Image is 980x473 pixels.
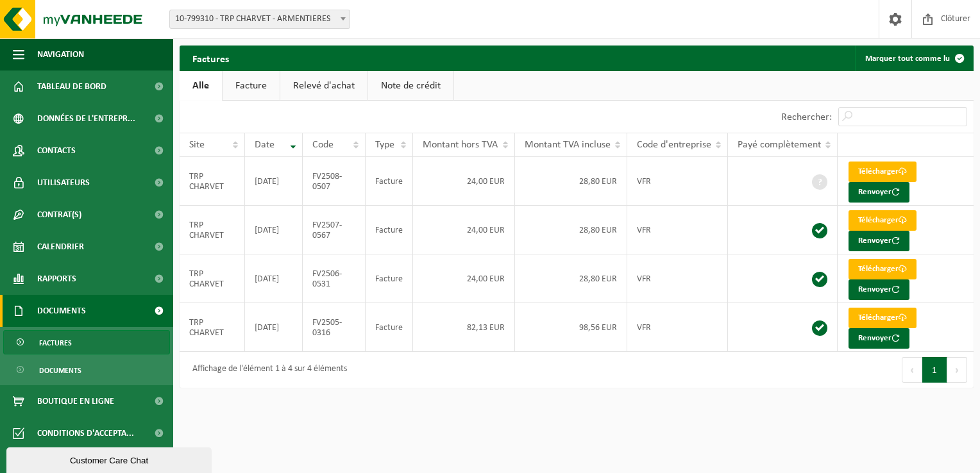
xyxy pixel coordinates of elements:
[855,46,972,71] button: Marquer tout comme lu
[366,157,413,206] td: Facture
[849,182,909,203] button: Renvoyer
[515,254,627,303] td: 28,80 EUR
[39,358,81,383] span: Documents
[245,254,302,303] td: [DATE]
[180,303,245,352] td: TRP CHARVET
[39,331,72,355] span: Factures
[37,135,76,167] span: Contacts
[37,103,135,135] span: Données de l'entrepr...
[37,199,81,231] span: Contrat(s)
[180,254,245,303] td: TRP CHARVET
[368,71,453,101] a: Note de crédit
[849,210,917,231] a: Télécharger
[849,259,917,279] a: Télécharger
[223,71,280,101] a: Facture
[303,303,366,352] td: FV2505-0316
[849,231,909,251] button: Renvoyer
[515,303,627,352] td: 98,56 EUR
[37,38,84,71] span: Navigation
[6,445,214,473] iframe: chat widget
[3,330,170,354] a: Factures
[37,417,134,449] span: Conditions d'accepta...
[303,206,366,254] td: FV2507-0567
[37,385,114,417] span: Boutique en ligne
[37,167,90,199] span: Utilisateurs
[255,140,275,150] span: Date
[245,303,302,352] td: [DATE]
[637,140,711,150] span: Code d'entreprise
[37,231,84,263] span: Calendrier
[37,295,86,327] span: Documents
[738,140,821,150] span: Payé complètement
[366,254,413,303] td: Facture
[627,157,728,206] td: VFR
[413,206,515,254] td: 24,00 EUR
[3,358,170,382] a: Documents
[245,157,302,206] td: [DATE]
[169,10,350,29] span: 10-799310 - TRP CHARVET - ARMENTIERES
[849,308,917,328] a: Télécharger
[186,358,347,381] div: Affichage de l'élément 1 à 4 sur 4 éléments
[180,206,245,254] td: TRP CHARVET
[423,140,498,150] span: Montant hors TVA
[849,162,917,182] a: Télécharger
[312,140,334,150] span: Code
[245,206,302,254] td: [DATE]
[375,140,394,150] span: Type
[525,140,611,150] span: Montant TVA incluse
[947,357,967,383] button: Next
[366,206,413,254] td: Facture
[180,71,222,101] a: Alle
[303,254,366,303] td: FV2506-0531
[189,140,205,150] span: Site
[515,157,627,206] td: 28,80 EUR
[627,254,728,303] td: VFR
[303,157,366,206] td: FV2508-0507
[180,157,245,206] td: TRP CHARVET
[37,263,76,295] span: Rapports
[627,303,728,352] td: VFR
[515,206,627,254] td: 28,80 EUR
[37,71,106,103] span: Tableau de bord
[180,46,242,71] h2: Factures
[902,357,922,383] button: Previous
[781,112,832,122] label: Rechercher:
[413,303,515,352] td: 82,13 EUR
[413,254,515,303] td: 24,00 EUR
[849,279,909,300] button: Renvoyer
[366,303,413,352] td: Facture
[413,157,515,206] td: 24,00 EUR
[849,328,909,349] button: Renvoyer
[627,206,728,254] td: VFR
[280,71,367,101] a: Relevé d'achat
[922,357,947,383] button: 1
[170,10,350,28] span: 10-799310 - TRP CHARVET - ARMENTIERES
